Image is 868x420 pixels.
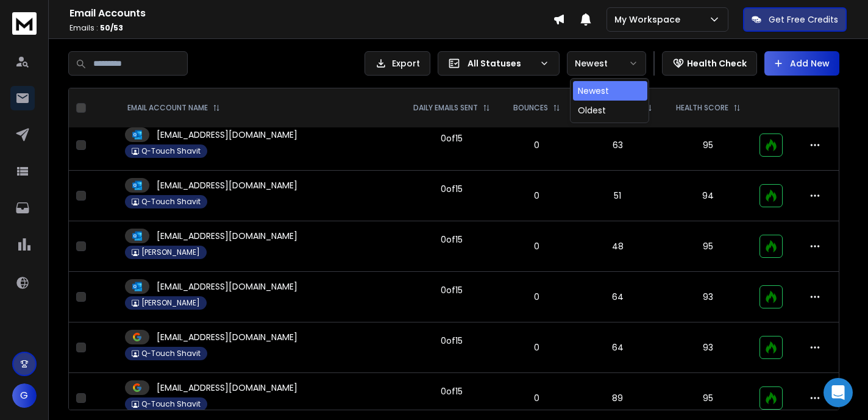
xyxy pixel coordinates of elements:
[157,382,297,394] p: [EMAIL_ADDRESS][DOMAIN_NAME]
[12,12,37,35] img: logo
[664,322,752,373] td: 93
[141,197,201,207] p: Q-Touch Shavit
[157,179,297,191] p: [EMAIL_ADDRESS][DOMAIN_NAME]
[571,322,664,373] td: 64
[614,13,685,26] p: My Workspace
[157,280,297,293] p: [EMAIL_ADDRESS][DOMAIN_NAME]
[441,335,463,347] div: 0 of 15
[578,85,609,97] div: Newest
[441,132,463,144] div: 0 of 15
[141,247,200,257] p: [PERSON_NAME]
[509,190,564,202] p: 0
[571,120,664,171] td: 63
[441,233,463,246] div: 0 of 15
[12,383,37,408] span: G
[157,129,297,141] p: [EMAIL_ADDRESS][DOMAIN_NAME]
[664,120,752,171] td: 95
[157,331,297,343] p: [EMAIL_ADDRESS][DOMAIN_NAME]
[141,349,201,358] p: Q-Touch Shavit
[509,341,564,354] p: 0
[567,51,646,76] button: Newest
[764,51,839,76] button: Add New
[676,103,728,113] p: HEALTH SCORE
[509,291,564,303] p: 0
[413,103,478,113] p: DAILY EMAILS SENT
[664,272,752,322] td: 93
[571,171,664,221] td: 51
[509,240,564,252] p: 0
[468,57,535,69] p: All Statuses
[69,23,553,33] p: Emails :
[157,230,297,242] p: [EMAIL_ADDRESS][DOMAIN_NAME]
[664,171,752,221] td: 94
[441,385,463,397] div: 0 of 15
[100,23,123,33] span: 50 / 53
[141,146,201,156] p: Q-Touch Shavit
[127,103,220,113] div: EMAIL ACCOUNT NAME
[441,284,463,296] div: 0 of 15
[664,221,752,272] td: 95
[571,221,664,272] td: 48
[578,104,606,116] div: Oldest
[141,298,200,308] p: [PERSON_NAME]
[441,183,463,195] div: 0 of 15
[513,103,548,113] p: BOUNCES
[769,13,838,26] p: Get Free Credits
[509,392,564,404] p: 0
[824,378,853,407] div: Open Intercom Messenger
[365,51,430,76] button: Export
[687,57,747,69] p: Health Check
[509,139,564,151] p: 0
[141,399,201,409] p: Q-Touch Shavit
[69,6,553,21] h1: Email Accounts
[571,272,664,322] td: 64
